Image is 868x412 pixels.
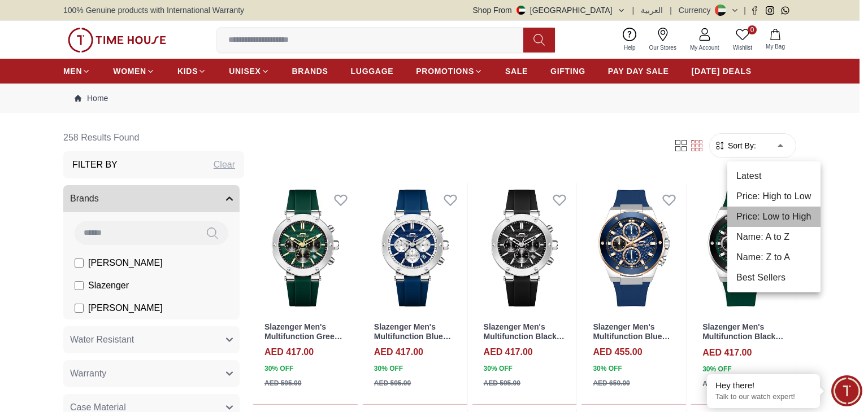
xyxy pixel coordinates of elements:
[715,380,811,391] div: Hey there!
[727,166,821,186] li: Latest
[727,186,821,207] li: Price: High to Low
[715,392,811,402] p: Talk to our watch expert!
[727,207,821,227] li: Price: Low to High
[727,247,821,268] li: Name: Z to A
[727,227,821,247] li: Name: A to Z
[831,375,862,406] div: Chat Widget
[727,268,821,288] li: Best Sellers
